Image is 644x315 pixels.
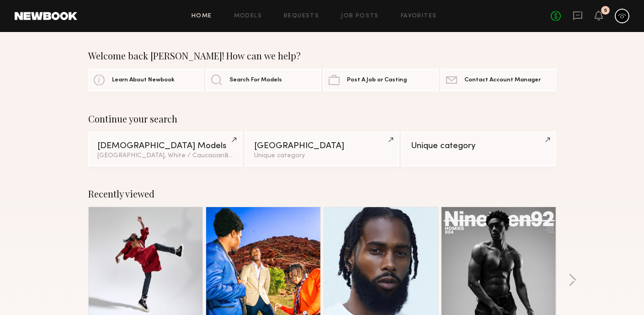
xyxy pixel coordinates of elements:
div: 5 [604,8,607,13]
a: Contact Account Manager [441,69,556,91]
span: Post A Job or Casting [347,77,407,83]
a: Requests [284,13,319,19]
div: [GEOGRAPHIC_DATA], White / Caucasian [97,153,233,159]
span: Search For Models [229,77,282,83]
div: Unique category [254,153,390,159]
a: Unique category [402,132,556,166]
span: Contact Account Manager [464,77,541,83]
div: Welcome back [PERSON_NAME]! How can we help? [88,50,556,61]
a: Job Posts [341,13,379,19]
a: Learn About Newbook [88,69,203,91]
a: Search For Models [206,69,321,91]
a: Post A Job or Casting [323,69,438,91]
span: & 1 other filter [224,153,264,159]
a: Models [234,13,262,19]
div: [DEMOGRAPHIC_DATA] Models [97,142,233,150]
div: Recently viewed [88,188,556,199]
a: [DEMOGRAPHIC_DATA] Models[GEOGRAPHIC_DATA], White / Caucasian&1other filter [88,132,242,166]
span: Learn About Newbook [112,77,175,83]
a: Home [192,13,212,19]
a: [GEOGRAPHIC_DATA]Unique category [245,132,399,166]
div: Unique category [411,142,547,150]
div: [GEOGRAPHIC_DATA] [254,142,390,150]
div: Continue your search [88,113,556,124]
a: Favorites [401,13,437,19]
